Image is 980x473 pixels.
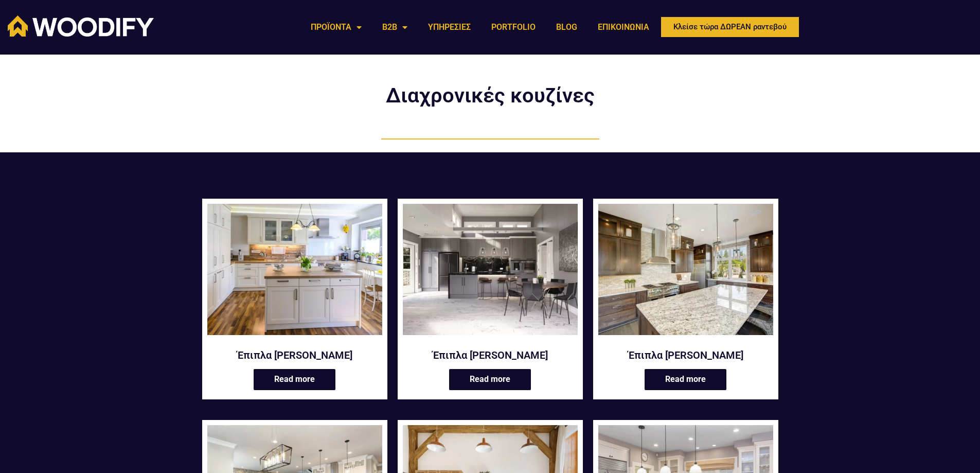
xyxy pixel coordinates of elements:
a: Έπιπλα [PERSON_NAME] [598,348,773,362]
a: ΥΠΗΡΕΣΙΕΣ [418,15,481,39]
a: Έπιπλα [PERSON_NAME] [403,348,578,362]
a: Read more about “Έπιπλα κουζίνας Guincho” [645,369,726,390]
a: ΕΠΙΚΟΙΝΩΝΙΑ [587,15,660,39]
h2: Διαχρονικές κουζίνες [367,85,614,106]
a: ΠΡΟΪΟΝΤΑ [300,15,372,39]
a: PORTFOLIO [481,15,546,39]
a: Έπιπλα κουζίνας Guincho [598,204,773,342]
a: Έπιπλα [PERSON_NAME] [207,348,382,362]
img: Woodify [8,15,154,37]
a: BLOG [546,15,587,39]
a: Κλείσε τώρα ΔΩΡΕΑΝ ραντεβού [660,15,800,39]
a: B2B [372,15,418,39]
nav: Menu [300,15,660,39]
a: Read more about “Έπιπλα κουζίνας Alboran” [449,369,531,390]
a: Έπιπλα κουζίνας Agonda [207,204,382,342]
span: Κλείσε τώρα ΔΩΡΕΑΝ ραντεβού [673,23,787,31]
a: Read more about “Έπιπλα κουζίνας Agonda” [254,369,335,390]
